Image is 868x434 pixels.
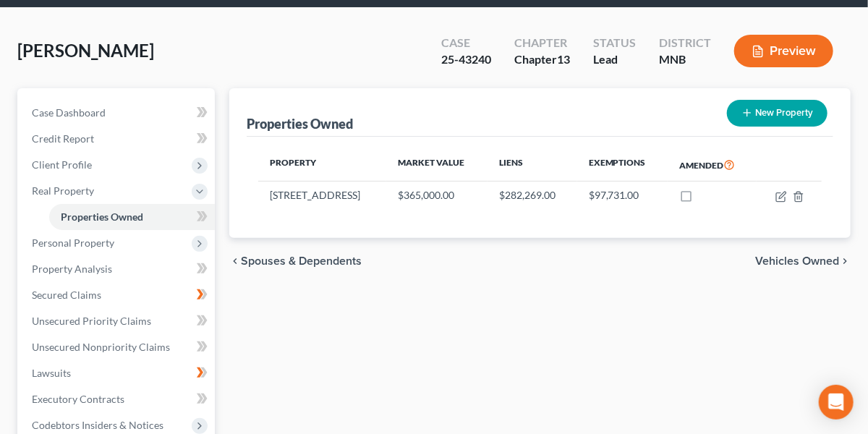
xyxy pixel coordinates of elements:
[32,106,106,119] span: Case Dashboard
[659,35,711,51] div: District
[20,100,215,126] a: Case Dashboard
[32,263,112,275] span: Property Analysis
[441,51,491,68] div: 25-43240
[514,35,570,51] div: Chapter
[32,237,114,249] span: Personal Property
[488,148,577,182] th: Liens
[32,367,71,379] span: Lawsuits
[755,255,839,267] span: Vehicles Owned
[32,289,101,301] span: Secured Claims
[61,210,143,223] span: Properties Owned
[17,40,154,61] span: [PERSON_NAME]
[229,255,362,267] button: chevron_left Spouses & Dependents
[577,148,668,182] th: Exemptions
[514,51,570,68] div: Chapter
[20,360,215,386] a: Lawsuits
[593,51,636,68] div: Lead
[20,334,215,360] a: Unsecured Nonpriority Claims
[386,182,488,209] td: $365,000.00
[241,255,362,267] span: Spouses & Dependents
[727,100,827,127] button: New Property
[668,148,757,182] th: Amended
[734,35,833,67] button: Preview
[819,385,854,420] div: Open Intercom Messenger
[32,419,163,431] span: Codebtors Insiders & Notices
[32,132,94,145] span: Credit Report
[20,386,215,412] a: Executory Contracts
[755,255,851,267] button: Vehicles Owned chevron_right
[32,393,124,405] span: Executory Contracts
[593,35,636,51] div: Status
[32,341,170,353] span: Unsecured Nonpriority Claims
[839,255,851,267] i: chevron_right
[577,182,668,209] td: $97,731.00
[488,182,577,209] td: $282,269.00
[32,315,151,327] span: Unsecured Priority Claims
[247,115,353,132] div: Properties Owned
[258,148,386,182] th: Property
[229,255,241,267] i: chevron_left
[557,52,570,66] span: 13
[32,158,92,171] span: Client Profile
[386,148,488,182] th: Market Value
[20,308,215,334] a: Unsecured Priority Claims
[258,182,386,209] td: [STREET_ADDRESS]
[20,126,215,152] a: Credit Report
[49,204,215,230] a: Properties Owned
[20,282,215,308] a: Secured Claims
[32,184,94,197] span: Real Property
[659,51,711,68] div: MNB
[441,35,491,51] div: Case
[20,256,215,282] a: Property Analysis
